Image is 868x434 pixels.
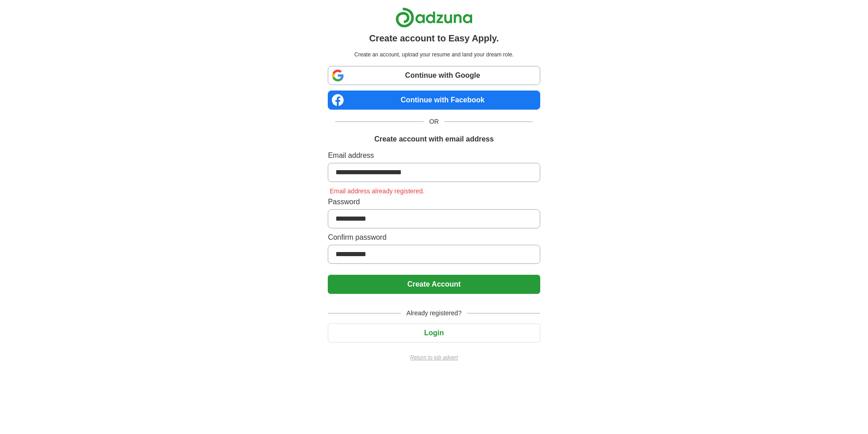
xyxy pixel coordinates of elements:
[328,150,540,161] label: Email address
[395,7,473,28] img: Adzuna logo
[330,50,538,59] p: Create an account, upload your resume and land your dream role.
[328,232,540,243] label: Confirm password
[328,353,540,362] a: Return to job advert
[328,187,426,195] span: Email address already registered.
[374,134,493,145] h1: Create account with email address
[424,117,444,126] span: OR
[328,329,540,337] a: Login
[401,308,467,318] span: Already registered?
[328,323,540,343] button: Login
[328,197,540,207] label: Password
[369,31,499,45] h1: Create account to Easy Apply.
[328,91,540,110] a: Continue with Facebook
[328,66,540,85] a: Continue with Google
[328,275,540,294] button: Create Account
